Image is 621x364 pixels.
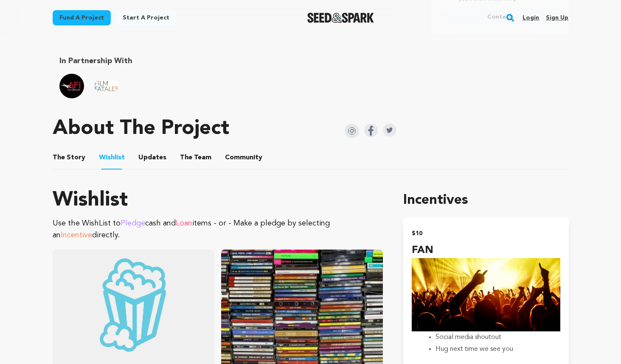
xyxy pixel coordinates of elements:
[523,11,539,25] a: Login
[364,124,378,137] img: Seed&Spark Facebook Icon
[307,13,374,23] a: Seed&Spark Homepage
[180,153,192,163] span: The
[225,153,262,163] span: Community
[121,220,145,227] span: Pledge
[53,153,65,163] span: The
[176,220,192,227] span: Loan
[403,190,568,211] h1: Incentives
[180,153,211,163] span: Team
[53,217,383,241] p: Use the WishList to cash and items - or - Make a pledge by selecting an directly.
[53,153,85,163] span: Story
[53,190,383,211] h1: Wishlist
[436,343,550,355] li: Hug next time we see you
[412,243,560,258] h4: FAN
[116,10,176,25] a: Start a project
[99,153,125,163] span: Wishlist
[59,55,304,67] h2: In Partnership With
[53,119,229,139] h1: About The Project
[307,13,374,23] img: Seed&Spark Logo Dark Mode
[345,124,359,138] img: Seed&Spark Instagram Icon
[546,11,568,25] a: Sign up
[59,74,84,98] img: AFI Directing Workshop for Women
[412,228,560,239] h2: $10
[412,258,560,331] img: 1552100433-fan_resized.png
[383,124,396,136] img: Seed&Spark Twitter Icon
[138,153,166,163] span: Updates
[94,80,119,92] img: Film Fatales
[436,331,550,343] li: Social media shoutout
[53,10,111,25] a: Fund a project
[61,231,92,239] span: Incentive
